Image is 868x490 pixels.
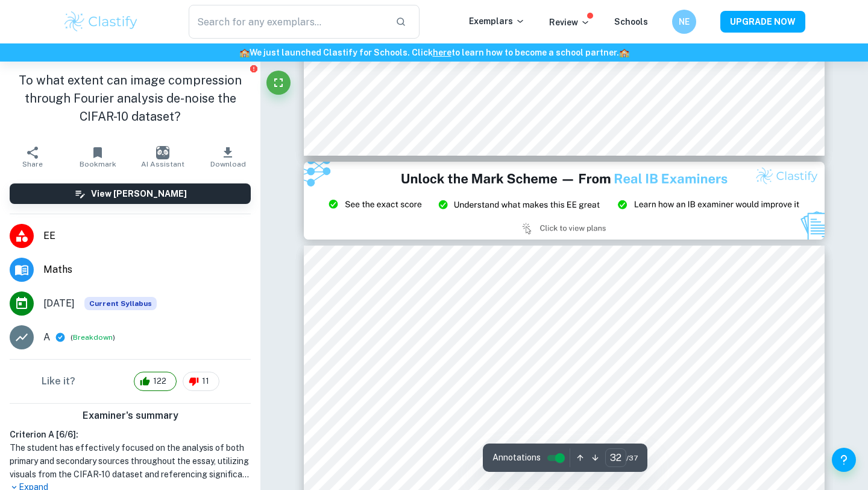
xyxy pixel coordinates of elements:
button: Help and Feedback [832,448,856,472]
h6: Like it? [42,374,75,389]
span: 🏫 [619,48,629,57]
span: Current Syllabus [84,297,157,310]
p: A [43,330,50,345]
h6: Examiner's summary [5,409,256,423]
img: AI Assistant [156,146,169,159]
span: Download [210,160,246,168]
h6: Criterion A [ 6 / 6 ]: [10,428,251,441]
h1: The student has effectively focused on the analysis of both primary and secondary sources through... [10,441,251,481]
span: AI Assistant [141,160,184,168]
button: NE [672,10,696,34]
div: 11 [183,372,219,391]
h1: To what extent can image compression through Fourier analysis de-noise the CIFAR-10 dataset? [10,71,251,126]
button: Bookmark [65,140,130,174]
div: 122 [134,372,177,391]
img: Ad [304,162,825,240]
h6: We just launched Clastify for Schools. Click to learn how to become a school partner. [2,46,866,59]
a: here [433,48,451,57]
span: 🏫 [239,48,250,57]
button: UPGRADE NOW [720,11,805,33]
h6: View [PERSON_NAME] [91,187,187,200]
img: Clastify logo [63,10,139,34]
p: Exemplars [469,14,525,28]
a: Schools [614,17,648,27]
span: [DATE] [43,296,75,311]
span: Share [22,160,43,168]
span: Bookmark [80,160,116,168]
div: This exemplar is based on the current syllabus. Feel free to refer to it for inspiration/ideas wh... [84,297,157,310]
span: / 37 [626,453,638,463]
button: Fullscreen [266,71,291,95]
span: 11 [195,375,216,387]
input: Search for any exemplars... [189,5,386,39]
button: Report issue [249,64,258,73]
button: Breakdown [73,332,113,343]
h6: NE [678,15,691,28]
button: View [PERSON_NAME] [10,183,251,204]
span: 122 [146,375,173,387]
p: Review [549,16,590,29]
span: EE [43,229,251,243]
span: Maths [43,262,251,277]
button: Download [195,140,260,174]
button: AI Assistant [130,140,195,174]
span: Annotations [492,451,541,464]
span: ( ) [71,332,115,343]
